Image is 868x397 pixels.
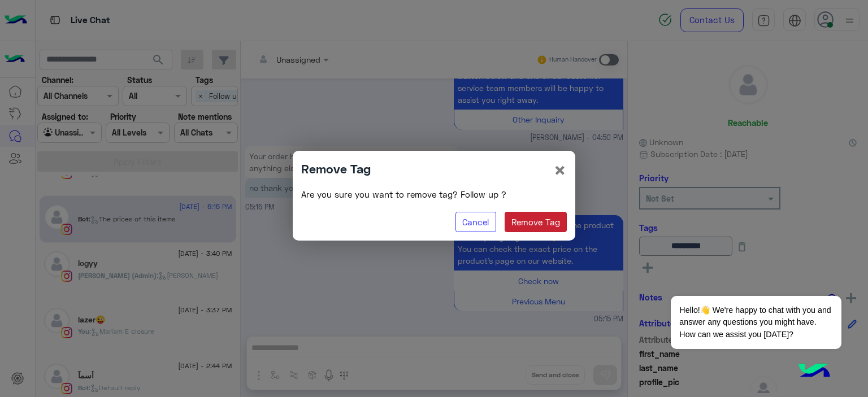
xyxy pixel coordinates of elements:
button: Close [553,159,567,181]
button: Cancel [455,212,496,232]
span: × [553,157,567,182]
img: hulul-logo.png [795,352,834,391]
span: Hello!👋 We're happy to chat with you and answer any questions you might have. How can we assist y... [671,296,841,349]
h4: Remove Tag [301,159,371,178]
button: Remove Tag [505,212,567,232]
h6: Are you sure you want to remove tag? Follow up ? [301,189,567,199]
